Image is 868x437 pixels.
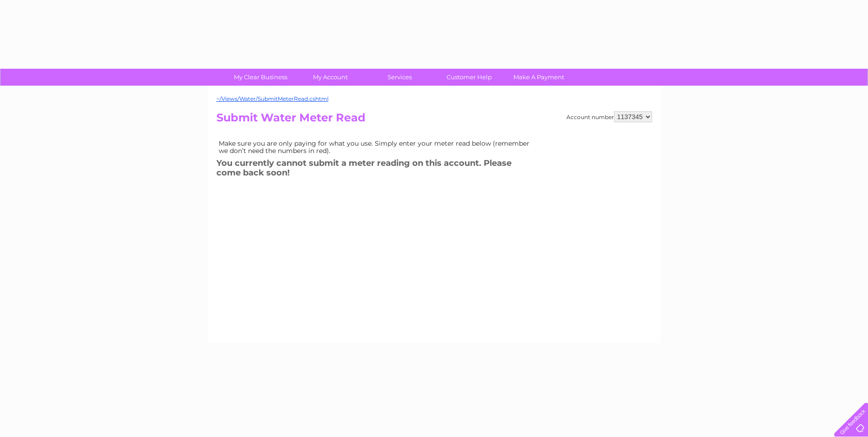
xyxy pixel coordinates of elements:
[216,137,537,157] td: Make sure you are only paying for what you use. Simply enter your meter read below (remember we d...
[566,111,652,122] div: Account number
[501,69,577,86] a: Make A Payment
[431,69,507,86] a: Customer Help
[223,69,298,86] a: My Clear Business
[216,111,652,129] h2: Submit Water Meter Read
[216,157,537,182] h3: You currently cannot submit a meter reading on this account. Please come back soon!
[362,69,437,86] a: Services
[216,95,329,102] a: ~/Views/Water/SubmitMeterRead.cshtml
[292,69,368,86] a: My Account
